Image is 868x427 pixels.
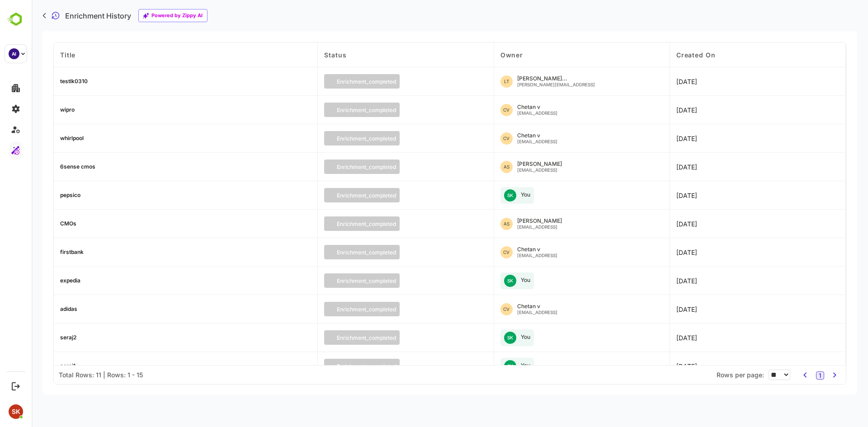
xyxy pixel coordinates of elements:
[500,161,562,173] div: amit swain
[500,358,534,375] div: You
[60,249,84,255] div: firstbank
[500,132,513,145] div: CV
[676,78,697,85] span: 2025-10-03
[337,107,396,113] p: enrichment_completed
[60,164,95,169] div: 6sense cmos
[676,277,697,285] span: 2025-09-30
[337,306,396,313] p: enrichment_completed
[337,164,396,170] p: enrichment_completed
[151,14,203,18] div: Powered by Zippy AI
[676,135,697,142] span: 2025-10-03
[337,334,396,341] p: enrichment_completed
[60,79,88,84] div: testlk0310
[500,161,513,173] div: AS
[521,192,530,197] div: You
[517,161,562,167] div: [PERSON_NAME]
[676,192,697,199] span: 2025-10-03
[676,362,697,370] span: 2025-09-30
[500,303,513,315] div: CV
[337,277,396,284] p: enrichment_completed
[5,11,28,28] img: BambooboxLogoMark.f1c84d78b4c51b1a7b5f700c9845e183.svg
[676,305,697,313] span: 2025-09-30
[500,329,534,346] div: You
[500,187,534,204] div: You
[521,363,530,368] div: You
[60,278,80,283] div: expedia
[676,220,697,228] span: 2025-10-03
[504,275,517,287] div: SK
[517,76,595,81] div: [PERSON_NAME]...
[500,246,558,258] div: Chetan v
[517,111,557,115] div: [EMAIL_ADDRESS]
[60,306,77,312] div: adidas
[60,107,75,113] div: wipro
[500,132,558,145] div: Chetan v
[324,51,346,59] span: Status
[517,253,557,258] div: [EMAIL_ADDRESS]
[517,104,557,110] div: Chetan v
[717,371,764,379] span: Rows per page:
[517,304,557,309] div: Chetan v
[337,249,396,256] p: enrichment_completed
[521,277,530,283] div: You
[517,247,557,252] div: Chetan v
[500,218,562,230] div: amit swain
[60,335,76,340] div: seraj2
[65,12,131,19] div: Enrichment History
[337,78,396,85] p: enrichment_completed
[816,371,824,380] button: 1
[60,221,76,226] div: CMOs
[500,246,513,258] div: CV
[59,371,143,379] div: Total Rows: 11 | Rows: 1 - 15
[500,218,513,230] div: AS
[676,249,697,256] span: 2025-10-03
[500,51,523,59] span: Owner
[60,51,75,59] span: Title
[337,135,396,142] p: enrichment_completed
[500,272,534,289] div: You
[500,303,558,315] div: Chetan v
[500,104,513,116] div: CV
[500,104,558,116] div: Chetan v
[337,363,396,370] p: enrichment_completed
[517,168,562,172] div: [EMAIL_ADDRESS]
[521,334,530,340] div: You
[60,136,84,141] div: whirlpool
[517,82,595,87] div: [PERSON_NAME][EMAIL_ADDRESS]
[60,192,80,198] div: pepsico
[9,404,23,419] div: SK
[500,75,595,88] div: Lokesh Totakuri
[9,48,19,59] div: AI
[504,332,517,344] div: SK
[504,189,517,202] div: SK
[9,380,22,392] button: Logout
[517,139,557,144] div: [EMAIL_ADDRESS]
[60,363,75,369] div: seraj1
[676,106,697,114] span: 2025-10-03
[676,334,697,342] span: 2025-09-30
[517,218,562,224] div: [PERSON_NAME]
[500,75,513,88] div: LT
[676,51,715,59] span: Created On
[504,360,517,372] div: SK
[517,225,562,229] div: [EMAIL_ADDRESS]
[676,163,697,171] span: 2025-10-03
[337,192,396,199] p: enrichment_completed
[517,310,557,314] div: [EMAIL_ADDRESS]
[337,221,396,227] p: enrichment_completed
[517,133,557,138] div: Chetan v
